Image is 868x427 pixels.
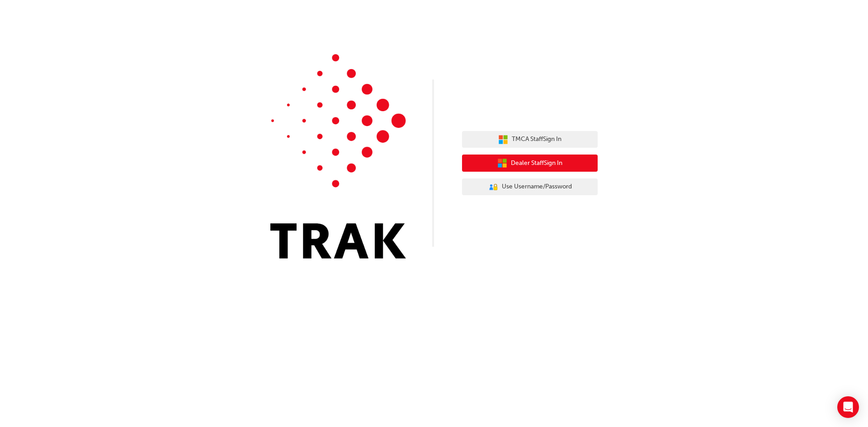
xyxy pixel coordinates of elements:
img: Trak [270,54,406,258]
div: Open Intercom Messenger [837,396,859,418]
button: Dealer StaffSign In [462,155,598,172]
span: TMCA Staff Sign In [512,134,561,145]
span: Use Username/Password [502,182,572,192]
button: TMCA StaffSign In [462,131,598,148]
button: Use Username/Password [462,178,598,196]
span: Dealer Staff Sign In [511,158,562,169]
